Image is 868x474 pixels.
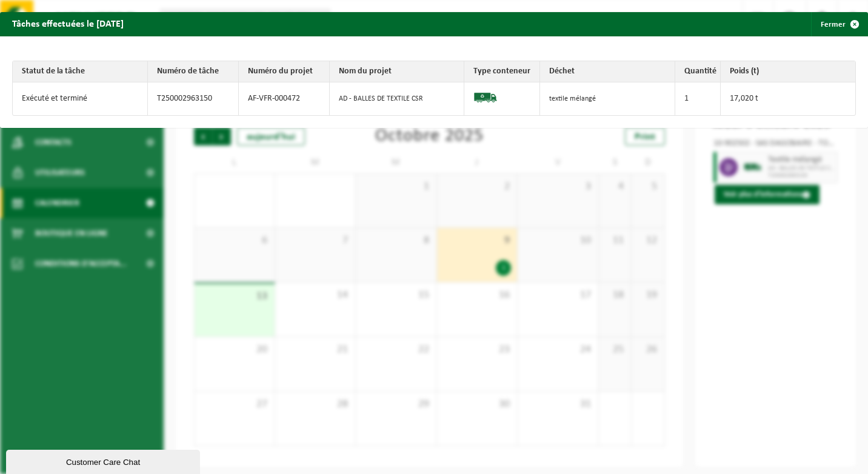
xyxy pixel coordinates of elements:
[239,61,330,82] th: Numéro du projet
[473,85,498,110] img: BL-SO-LV
[675,61,721,82] th: Quantité
[148,61,239,82] th: Numéro de tâche
[330,61,465,82] th: Nom du projet
[239,82,330,115] td: AF-VFR-000472
[675,82,721,115] td: 1
[148,82,239,115] td: T250002963150
[811,12,867,36] button: Fermer
[540,61,675,82] th: Déchet
[540,82,675,115] td: textile mélangé
[330,82,465,115] td: AD - BALLES DE TEXTILE CSR
[721,61,856,82] th: Poids (t)
[721,82,856,115] td: 17,020 t
[13,82,148,115] td: Exécuté et terminé
[464,61,540,82] th: Type conteneur
[6,447,202,474] iframe: chat widget
[13,61,148,82] th: Statut de la tâche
